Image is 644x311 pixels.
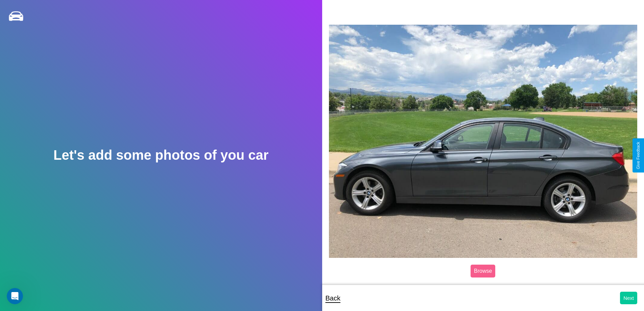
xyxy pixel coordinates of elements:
[7,288,23,304] iframe: Intercom live chat
[329,25,638,258] img: posted
[471,265,495,277] label: Browse
[636,142,641,169] div: Give Feedback
[53,148,268,163] h2: Let's add some photos of you car
[326,292,340,304] p: Back
[620,292,637,304] button: Next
